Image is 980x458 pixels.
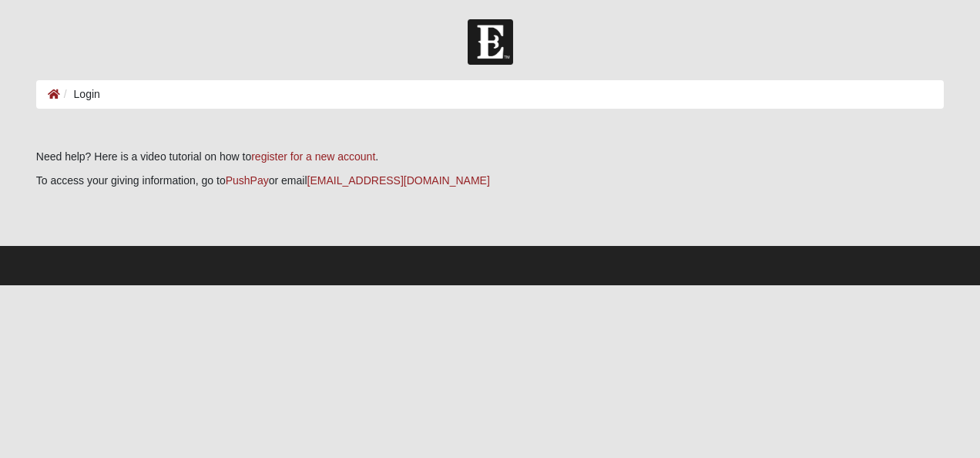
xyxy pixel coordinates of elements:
p: To access your giving information, go to or email [36,173,944,189]
p: Need help? Here is a video tutorial on how to . [36,149,944,165]
li: Login [60,86,100,103]
a: PushPay [226,174,269,187]
a: [EMAIL_ADDRESS][DOMAIN_NAME] [307,174,490,187]
img: Church of Eleven22 Logo [468,19,513,65]
a: register for a new account [251,150,375,163]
